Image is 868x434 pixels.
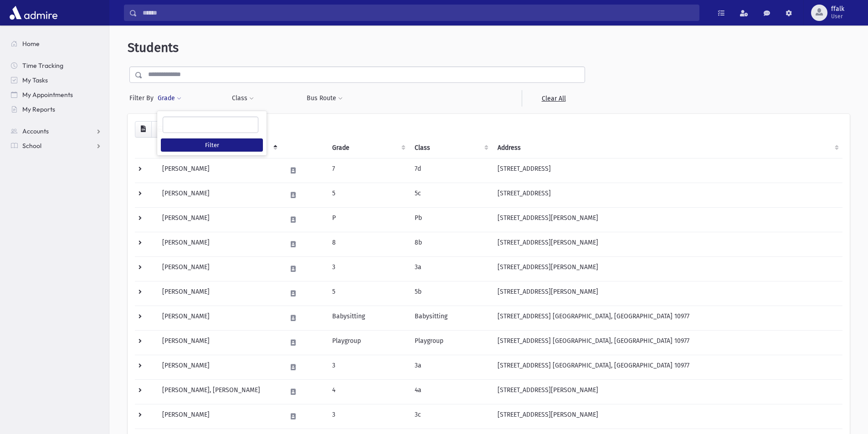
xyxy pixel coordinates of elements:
[157,158,281,183] td: [PERSON_NAME]
[831,5,844,13] span: ffalk
[4,87,109,102] a: My Appointments
[157,183,281,207] td: [PERSON_NAME]
[135,121,152,138] button: CSV
[492,138,842,158] th: Address: activate to sort column ascending
[492,330,842,355] td: [STREET_ADDRESS] [GEOGRAPHIC_DATA], [GEOGRAPHIC_DATA] 10977
[128,40,179,55] span: Students
[409,183,492,207] td: 5c
[327,158,409,183] td: 7
[151,121,169,138] button: Print
[492,355,842,379] td: [STREET_ADDRESS] [GEOGRAPHIC_DATA], [GEOGRAPHIC_DATA] 10977
[831,13,844,20] span: User
[157,256,281,281] td: [PERSON_NAME]
[409,306,492,330] td: Babysitting
[157,207,281,232] td: [PERSON_NAME]
[231,90,254,107] button: Class
[22,61,63,70] span: Time Tracking
[306,90,343,107] button: Bus Route
[157,355,281,379] td: [PERSON_NAME]
[409,281,492,306] td: 5b
[409,158,492,183] td: 7d
[157,306,281,330] td: [PERSON_NAME]
[327,404,409,429] td: 3
[327,306,409,330] td: Babysitting
[492,158,842,183] td: [STREET_ADDRESS]
[327,330,409,355] td: Playgroup
[327,232,409,256] td: 8
[492,183,842,207] td: [STREET_ADDRESS]
[4,58,109,73] a: Time Tracking
[492,379,842,404] td: [STREET_ADDRESS][PERSON_NAME]
[22,142,41,150] span: School
[492,232,842,256] td: [STREET_ADDRESS][PERSON_NAME]
[492,306,842,330] td: [STREET_ADDRESS] [GEOGRAPHIC_DATA], [GEOGRAPHIC_DATA] 10977
[327,207,409,232] td: P
[409,355,492,379] td: 3a
[4,73,109,87] a: My Tasks
[409,138,492,158] th: Class: activate to sort column ascending
[157,404,281,429] td: [PERSON_NAME]
[409,256,492,281] td: 3a
[157,232,281,256] td: [PERSON_NAME]
[22,105,55,113] span: My Reports
[157,281,281,306] td: [PERSON_NAME]
[327,138,409,158] th: Grade: activate to sort column ascending
[492,256,842,281] td: [STREET_ADDRESS][PERSON_NAME]
[409,232,492,256] td: 8b
[492,404,842,429] td: [STREET_ADDRESS][PERSON_NAME]
[327,256,409,281] td: 3
[157,138,281,158] th: Student: activate to sort column descending
[7,4,60,22] img: AdmirePro
[137,5,699,21] input: Search
[492,207,842,232] td: [STREET_ADDRESS][PERSON_NAME]
[327,183,409,207] td: 5
[157,90,182,107] button: Grade
[409,404,492,429] td: 3c
[4,102,109,117] a: My Reports
[22,91,73,99] span: My Appointments
[327,281,409,306] td: 5
[409,379,492,404] td: 4a
[22,127,49,135] span: Accounts
[157,379,281,404] td: [PERSON_NAME], [PERSON_NAME]
[522,90,585,107] a: Clear All
[22,76,48,84] span: My Tasks
[492,281,842,306] td: [STREET_ADDRESS][PERSON_NAME]
[327,379,409,404] td: 4
[129,93,157,103] span: Filter By
[157,330,281,355] td: [PERSON_NAME]
[409,330,492,355] td: Playgroup
[4,124,109,138] a: Accounts
[22,40,40,48] span: Home
[409,207,492,232] td: Pb
[4,36,109,51] a: Home
[327,355,409,379] td: 3
[161,138,263,152] button: Filter
[4,138,109,153] a: School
